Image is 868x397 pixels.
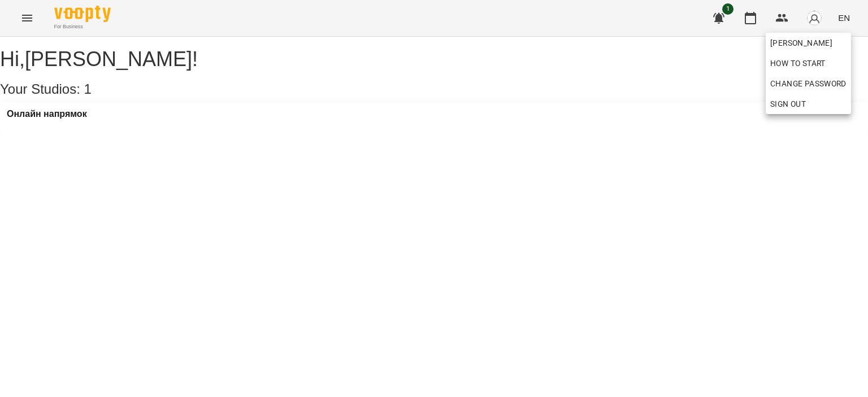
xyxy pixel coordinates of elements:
a: Change Password [766,73,851,94]
button: Sign Out [766,94,851,114]
a: [PERSON_NAME] [766,33,851,53]
span: Sign Out [770,97,806,111]
a: How to start [766,53,830,73]
span: Change Password [770,77,847,90]
span: How to start [770,56,826,70]
span: [PERSON_NAME] [770,36,847,50]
